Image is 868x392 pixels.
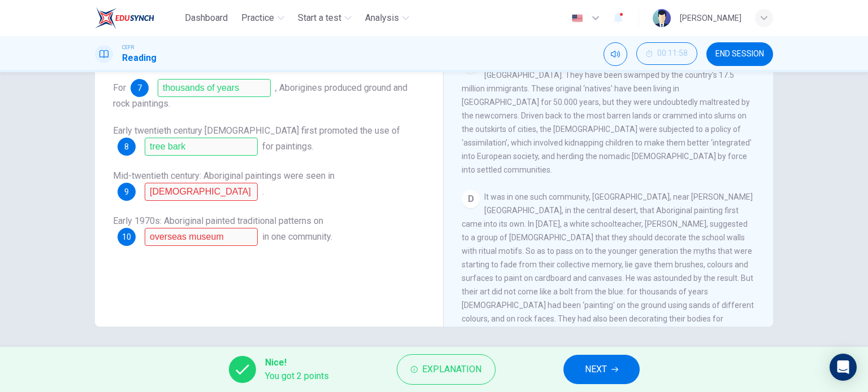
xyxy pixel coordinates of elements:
button: Practice [237,8,289,28]
span: You got 2 points [265,369,329,383]
div: Open Intercom Messenger [830,354,857,381]
span: Early 1970s: Aboriginal painted traditional patterns on [113,215,323,226]
span: Start a test [298,11,341,25]
span: Nice! [265,356,329,369]
span: . [262,186,264,197]
button: Analysis [361,8,414,28]
span: Practice [241,11,274,25]
span: 00:11:58 [657,49,688,58]
img: EduSynch logo [95,7,154,29]
input: overseas museums [145,183,258,201]
button: 00:11:58 [636,42,697,65]
span: Explanation [422,362,481,377]
button: Start a test [293,8,356,28]
span: Mid-twentieth century: Aboriginal paintings were seen in [113,170,335,181]
div: Hide [636,42,697,66]
span: Dashboard [185,11,228,25]
span: 10 [122,233,131,241]
span: There are now fewer than 400.000 [DEMOGRAPHIC_DATA] living in [GEOGRAPHIC_DATA]. They have been s... [462,57,752,174]
input: school walls [145,228,258,246]
a: EduSynch logo [95,7,180,29]
button: NEXT [563,355,640,384]
span: Analysis [365,11,399,25]
button: END SESSION [706,42,773,66]
span: 7 [137,84,142,92]
input: thousands of years [158,79,271,97]
span: for paintings. [262,141,314,152]
span: NEXT [585,362,607,377]
input: bark; tree bark; [145,138,258,156]
img: en [570,14,584,23]
button: Explanation [397,354,496,385]
div: D [462,190,480,208]
span: Early twentieth century [DEMOGRAPHIC_DATA] first promoted the use of [113,125,400,136]
span: For [113,82,126,93]
span: 9 [124,188,129,196]
span: CEFR [122,43,134,51]
span: It was in one such community, [GEOGRAPHIC_DATA], near [PERSON_NAME][GEOGRAPHIC_DATA], in the cent... [462,192,754,337]
span: 8 [124,143,129,151]
span: END SESSION [715,50,764,59]
div: Mute [604,42,627,66]
h1: Reading [122,51,157,65]
img: Profile picture [653,9,671,27]
span: in one community. [262,231,332,242]
button: Dashboard [180,8,232,28]
div: [PERSON_NAME] [680,11,741,25]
